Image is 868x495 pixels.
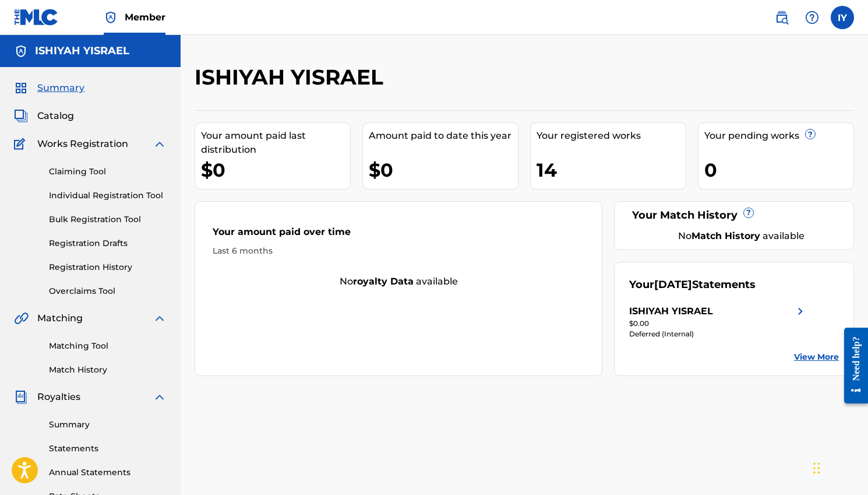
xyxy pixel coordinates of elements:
[629,304,713,318] div: ISHIYAH YISRAEL
[775,10,789,24] img: search
[49,189,167,202] a: Individual Registration Tool
[37,137,128,151] span: Works Registration
[793,304,807,318] img: right chevron icon
[744,208,753,217] span: ?
[49,261,167,273] a: Registration History
[35,44,129,58] h5: ISHIYAH YISRAEL
[629,329,807,339] div: Deferred (Internal)
[37,81,84,95] span: Summary
[629,208,839,223] div: Your Match History
[49,166,167,178] a: Claiming Tool
[14,109,28,123] img: Catalog
[153,137,167,151] img: expand
[104,10,118,24] img: Top Rightsholder
[835,316,868,416] iframe: Resource Center
[537,157,686,183] div: 14
[49,419,167,431] a: Summary
[810,439,868,495] iframe: Chat Widget
[800,6,824,29] div: Help
[49,364,167,376] a: Match History
[806,129,815,139] span: ?
[14,44,28,58] img: Accounts
[14,81,28,95] img: Summary
[831,6,854,29] div: User Menu
[49,466,167,479] a: Annual Statements
[125,10,165,24] span: Member
[537,129,686,143] div: Your registered works
[14,9,59,26] img: MLC Logo
[805,10,819,24] img: help
[213,245,584,257] div: Last 6 months
[704,129,853,143] div: Your pending works
[153,390,167,404] img: expand
[195,64,389,90] h2: ISHIYAH YISRAEL
[49,285,167,297] a: Overclaims Tool
[14,81,84,95] a: SummarySummary
[629,318,807,329] div: $0.00
[153,311,167,325] img: expand
[14,390,28,404] img: Royalties
[691,230,760,241] strong: Match History
[14,109,74,123] a: CatalogCatalog
[49,213,167,226] a: Bulk Registration Tool
[629,277,756,293] div: Your Statements
[49,237,167,250] a: Registration Drafts
[794,351,839,363] a: View More
[644,229,839,243] div: No available
[813,451,820,486] div: Drag
[369,157,518,183] div: $0
[770,6,793,29] a: Public Search
[704,157,853,183] div: 0
[353,276,414,287] strong: royalty data
[37,390,80,404] span: Royalties
[49,340,167,352] a: Matching Tool
[201,157,350,183] div: $0
[201,129,350,157] div: Your amount paid last distribution
[213,225,584,245] div: Your amount paid over time
[49,443,167,455] a: Statements
[37,109,74,123] span: Catalog
[14,311,29,325] img: Matching
[195,275,602,289] div: No available
[654,278,692,291] span: [DATE]
[14,137,29,151] img: Works Registration
[37,311,83,325] span: Matching
[369,129,518,143] div: Amount paid to date this year
[629,304,807,339] a: ISHIYAH YISRAELright chevron icon$0.00Deferred (Internal)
